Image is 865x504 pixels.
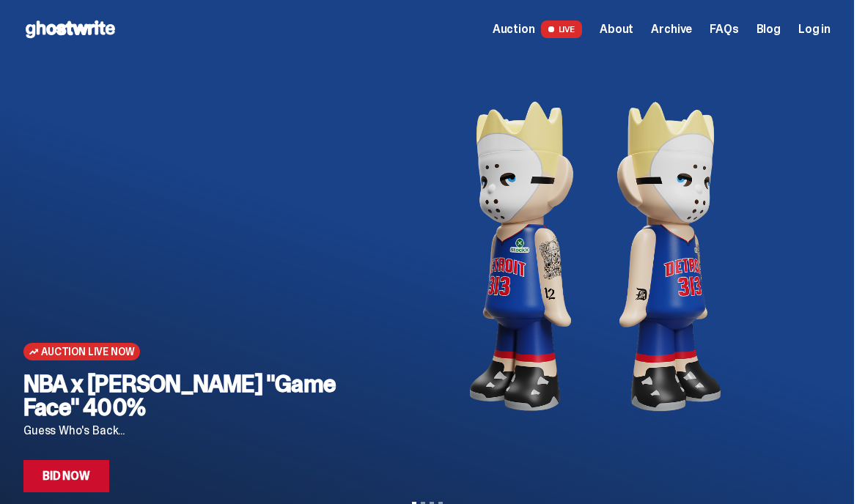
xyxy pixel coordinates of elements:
[651,23,692,35] a: Archive
[23,460,109,492] a: Bid Now
[493,23,535,35] span: Auction
[757,23,781,35] a: Blog
[600,23,633,35] a: About
[798,23,831,35] a: Log in
[23,372,360,419] h2: NBA x [PERSON_NAME] "Game Face" 400%
[710,23,738,35] a: FAQs
[23,425,360,437] p: Guess Who's Back...
[41,346,134,357] span: Auction Live Now
[541,21,583,38] span: LIVE
[383,59,807,454] img: NBA x Eminem "Game Face" 400%
[493,21,582,38] a: Auction LIVE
